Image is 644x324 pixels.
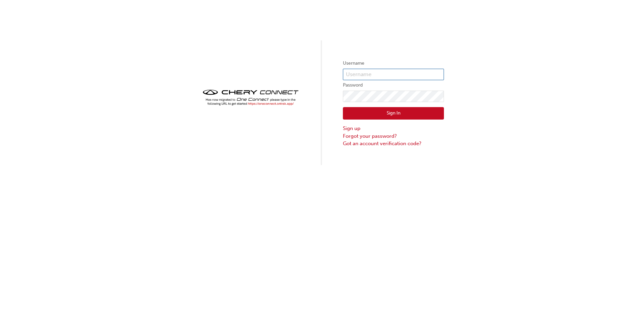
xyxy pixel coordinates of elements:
input: Username [343,69,444,80]
a: Got an account verification code? [343,140,444,148]
label: Username [343,59,444,67]
a: Sign up [343,125,444,132]
label: Password [343,81,444,89]
img: cheryconnect [200,88,301,107]
button: Sign In [343,107,444,120]
a: Forgot your password? [343,132,444,140]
